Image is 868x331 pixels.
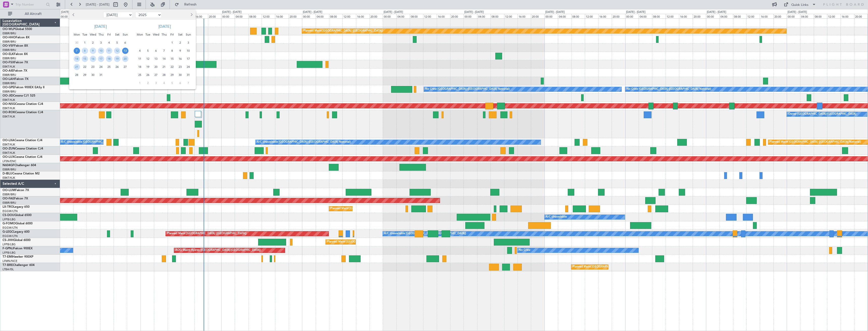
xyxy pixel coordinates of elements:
[81,71,89,79] div: 29-7-2025
[106,64,112,70] span: 25
[113,47,121,55] div: 12-7-2025
[185,80,192,86] span: 7
[98,72,104,78] span: 31
[137,80,143,86] span: 1
[153,72,159,78] span: 27
[169,40,175,46] span: 1
[74,40,80,46] span: 30
[185,56,192,62] span: 17
[74,48,80,54] span: 7
[176,63,184,71] div: 23-8-2025
[144,79,152,87] div: 2-9-2025
[89,63,97,71] div: 23-7-2025
[152,71,160,79] div: 27-8-2025
[90,72,96,78] span: 30
[114,40,120,46] span: 5
[82,40,88,46] span: 1
[114,48,120,54] span: 12
[122,64,128,70] span: 27
[73,63,81,71] div: 21-7-2025
[160,79,168,87] div: 4-9-2025
[184,55,192,63] div: 17-8-2025
[113,39,121,47] div: 5-7-2025
[184,39,192,47] div: 3-8-2025
[185,72,192,78] span: 31
[73,47,81,55] div: 7-7-2025
[169,80,175,86] span: 5
[152,63,160,71] div: 20-8-2025
[136,47,144,55] div: 4-8-2025
[152,55,160,63] div: 13-8-2025
[73,39,81,47] div: 30-6-2025
[153,80,159,86] span: 3
[136,79,144,87] div: 1-9-2025
[137,48,143,54] span: 4
[90,40,96,46] span: 2
[136,63,144,71] div: 18-8-2025
[153,56,159,62] span: 13
[71,11,77,19] button: Previous month
[89,55,97,63] div: 16-7-2025
[74,64,80,70] span: 21
[90,56,96,62] span: 16
[137,64,143,70] span: 18
[98,40,104,46] span: 3
[106,48,112,54] span: 11
[89,39,97,47] div: 2-7-2025
[161,48,167,54] span: 7
[113,55,121,63] div: 19-7-2025
[73,55,81,63] div: 14-7-2025
[82,56,88,62] span: 15
[177,48,183,54] span: 9
[184,71,192,79] div: 31-8-2025
[73,71,81,79] div: 28-7-2025
[98,64,104,70] span: 24
[90,48,96,54] span: 9
[168,55,176,63] div: 15-8-2025
[184,63,192,71] div: 24-8-2025
[168,39,176,47] div: 1-8-2025
[122,56,128,62] span: 20
[106,40,112,46] span: 4
[160,63,168,71] div: 21-8-2025
[122,40,128,46] span: 6
[145,56,151,62] span: 12
[122,48,128,54] span: 13
[98,56,104,62] span: 17
[177,72,183,78] span: 30
[152,31,160,39] div: Wed
[81,63,89,71] div: 22-7-2025
[168,47,176,55] div: 8-8-2025
[145,48,151,54] span: 5
[136,71,144,79] div: 25-8-2025
[135,12,162,18] select: Select year
[114,56,120,62] span: 19
[176,47,184,55] div: 9-8-2025
[145,80,151,86] span: 2
[113,31,121,39] div: Sat
[105,39,113,47] div: 4-7-2025
[160,55,168,63] div: 14-8-2025
[160,31,168,39] div: Thu
[152,47,160,55] div: 6-8-2025
[137,72,143,78] span: 25
[177,64,183,70] span: 23
[82,72,88,78] span: 29
[105,47,113,55] div: 11-7-2025
[121,47,129,55] div: 13-7-2025
[184,31,192,39] div: Sun
[97,31,105,39] div: Thu
[144,55,152,63] div: 12-8-2025
[144,71,152,79] div: 26-8-2025
[161,72,167,78] span: 28
[97,47,105,55] div: 10-7-2025
[82,64,88,70] span: 22
[121,55,129,63] div: 20-7-2025
[145,72,151,78] span: 26
[161,56,167,62] span: 14
[121,39,129,47] div: 6-7-2025
[74,72,80,78] span: 28
[73,31,81,39] div: Mon
[103,12,133,18] select: Select month
[145,64,151,70] span: 19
